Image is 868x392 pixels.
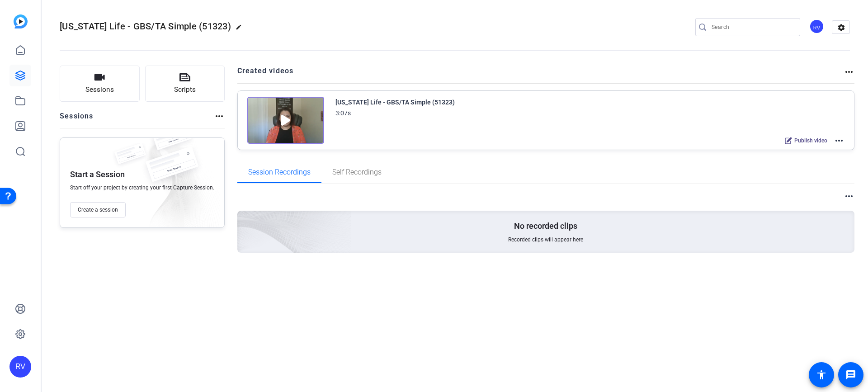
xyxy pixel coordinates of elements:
[247,97,324,144] img: Creator Project Thumbnail
[60,111,94,128] h2: Sessions
[809,19,824,34] div: RV
[147,124,197,157] img: fake-session.png
[514,221,577,231] p: No recorded clips
[335,97,455,108] div: [US_STATE] Life - GBS/TA Simple (51323)
[237,66,844,83] h2: Created videos
[834,135,844,146] mat-icon: more_horiz
[138,147,206,192] img: fake-session.png
[110,143,151,170] img: fake-session.png
[236,24,246,35] mat-icon: edit
[70,202,126,217] button: Create a session
[78,206,118,213] span: Create a session
[844,191,854,202] mat-icon: more_horiz
[332,169,382,176] span: Self Recordings
[832,21,850,34] mat-icon: settings
[70,184,214,191] span: Start off your project by creating your first Capture Session.
[132,135,220,232] img: embarkstudio-empty-session.png
[145,66,225,102] button: Scripts
[335,108,351,118] div: 3:07s
[248,169,311,176] span: Session Recordings
[794,137,827,144] span: Publish video
[9,356,31,378] div: RV
[214,111,225,122] mat-icon: more_horiz
[60,21,231,32] span: [US_STATE] Life - GBS/TA Simple (51323)
[844,66,854,77] mat-icon: more_horiz
[809,19,825,35] ngx-avatar: Rebecca Vokolos
[174,85,196,95] span: Scripts
[14,14,28,28] img: blue-gradient.svg
[508,236,583,243] span: Recorded clips will appear here
[85,85,114,95] span: Sessions
[136,122,352,318] img: embarkstudio-empty-session.png
[60,66,140,102] button: Sessions
[845,369,856,380] mat-icon: message
[70,169,125,180] p: Start a Session
[712,22,793,33] input: Search
[816,369,827,380] mat-icon: accessibility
